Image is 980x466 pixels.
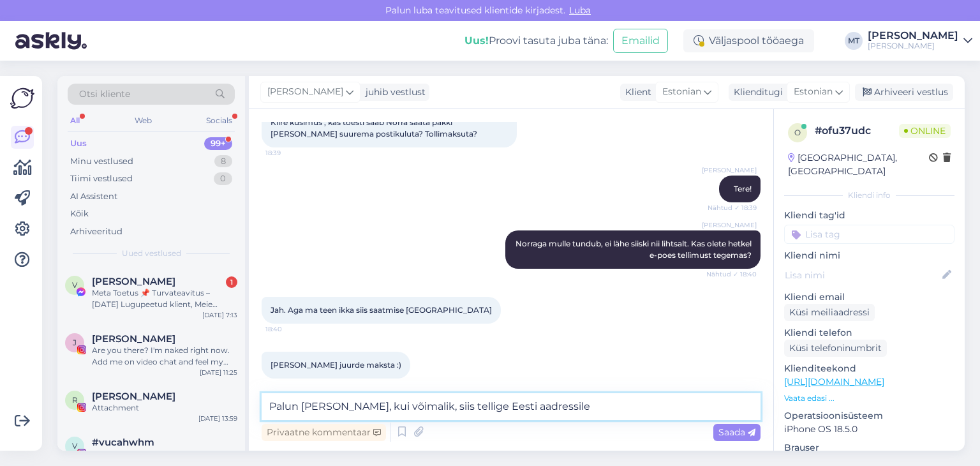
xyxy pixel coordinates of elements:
input: Lisa tag [784,225,954,244]
span: Nähtud ✓ 18:39 [708,203,757,213]
div: juhib vestlust [360,86,426,99]
div: Uus [70,137,87,150]
span: Reigo Ahven [92,391,175,402]
p: Kliendi email [784,290,954,304]
p: Brauser [784,441,954,455]
div: [DATE] 7:13 [202,310,237,320]
div: All [68,112,82,129]
span: Jah. Aga ma teen ikka siis saatmise [GEOGRAPHIC_DATA] [271,305,492,315]
span: Norraga mulle tundub, ei lähe siiski nii lihtsalt. Kas olete hetkel e-poes tellimust tegemas? [516,239,754,260]
p: iPhone OS 18.5.0 [784,423,954,436]
div: Attachment [92,402,237,414]
div: Attachment [92,448,237,460]
div: Are you there? I'm naked right now. Add me on video chat and feel my body. Message me on WhatsApp... [92,345,237,368]
div: [PERSON_NAME] [868,41,958,51]
div: Kliendi info [784,190,954,201]
span: Otsi kliente [79,87,130,101]
div: Küsi telefoninumbrit [784,340,887,357]
div: Arhiveeri vestlus [855,84,953,101]
div: Web [132,112,154,129]
b: Uus! [464,34,489,47]
div: [DATE] 13:59 [198,414,237,423]
div: Küsi meiliaadressi [784,304,875,321]
span: Estonian [662,85,701,99]
div: Kõik [70,207,89,220]
span: Uued vestlused [122,248,181,259]
div: 8 [214,155,232,168]
div: Väljaspool tööaega [683,29,814,52]
span: Luba [565,4,595,16]
span: J [73,338,77,347]
span: Viviana Marioly Cuellar Chilo [92,276,175,287]
p: Kliendi nimi [784,249,954,262]
span: 18:39 [265,148,313,158]
button: Emailid [613,29,668,53]
div: Klient [620,86,651,99]
span: Online [899,124,951,138]
p: Kliendi tag'id [784,209,954,222]
span: [PERSON_NAME] juurde maksta :) [271,360,401,370]
span: Tere! [734,184,752,193]
p: Operatsioonisüsteem [784,409,954,423]
span: [PERSON_NAME] [702,220,757,230]
div: Privaatne kommentaar [262,424,386,441]
div: Meta Toetus 📌 Turvateavitus – [DATE] Lugupeetud klient, Meie süsteem on registreerinud tegevusi, ... [92,287,237,310]
span: v [72,441,77,451]
span: 18:40 [265,379,313,389]
div: [DATE] 11:25 [200,368,237,377]
span: #vucahwhm [92,437,154,448]
p: Klienditeekond [784,362,954,375]
a: [URL][DOMAIN_NAME] [784,376,884,387]
div: MT [845,32,863,50]
div: [GEOGRAPHIC_DATA], [GEOGRAPHIC_DATA] [788,151,929,178]
span: V [72,280,77,290]
span: Janine [92,333,175,345]
div: 99+ [204,137,232,150]
img: Askly Logo [10,86,34,110]
span: Estonian [794,85,833,99]
div: 1 [226,276,237,288]
div: Socials [204,112,235,129]
input: Lisa nimi [785,268,940,282]
p: Vaata edasi ... [784,393,954,404]
span: [PERSON_NAME] [702,165,757,175]
div: Arhiveeritud [70,225,122,238]
span: [PERSON_NAME] [267,85,343,99]
div: Klienditugi [729,86,783,99]
div: # ofu37udc [815,123,899,139]
div: Tiimi vestlused [70,172,133,185]
div: Minu vestlused [70,155,133,168]
textarea: Palun [PERSON_NAME], kui võimalik, siis tellige Eesti aadressile [262,393,761,420]
span: R [72,395,78,405]
div: Proovi tasuta juba täna: [464,33,608,49]
div: AI Assistent [70,190,117,203]
a: [PERSON_NAME][PERSON_NAME] [868,31,972,51]
div: 0 [214,172,232,185]
span: 18:40 [265,324,313,334]
span: Nähtud ✓ 18:40 [706,269,757,279]
span: o [794,128,801,137]
p: Kliendi telefon [784,326,954,340]
div: [PERSON_NAME] [868,31,958,41]
span: Saada [718,426,755,438]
